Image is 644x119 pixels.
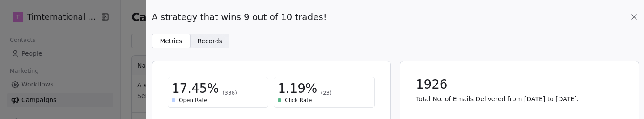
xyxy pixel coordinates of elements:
[179,97,208,104] span: Open Rate
[172,81,219,97] span: 17.45%
[223,90,237,97] span: (336)
[416,77,447,93] span: 1926
[416,94,623,103] p: Total No. of Emails Delivered from [DATE] to [DATE].
[278,81,317,97] span: 1.19%
[285,97,312,104] span: Click Rate
[197,37,222,46] span: Records
[321,90,332,97] span: (23)
[152,11,327,23] span: A strategy that wins 9 out of 10 trades!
